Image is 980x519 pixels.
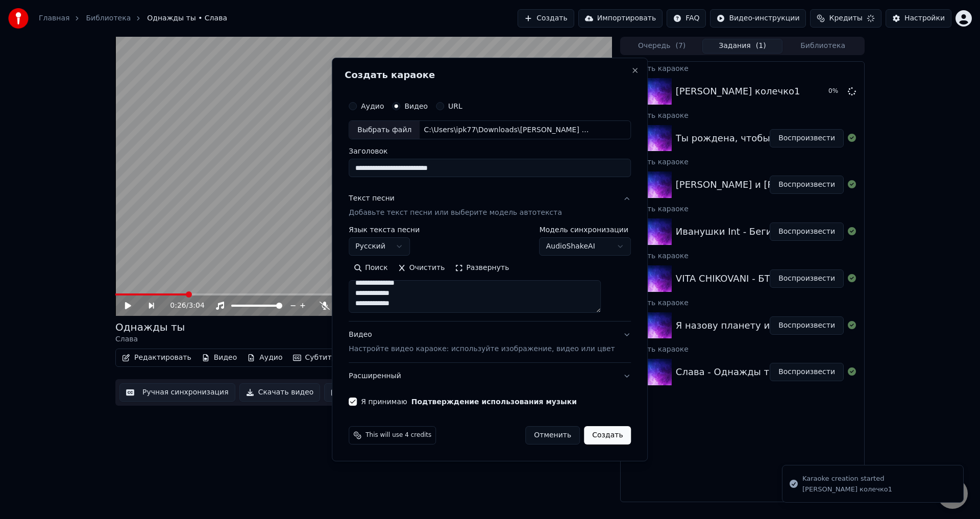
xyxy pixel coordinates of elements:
div: C:\Users\ipk77\Downloads\[PERSON_NAME] колечко1.mp4 [420,125,593,135]
button: Я принимаю [411,398,577,405]
label: Я принимаю [361,398,577,405]
h2: Создать караоке [345,70,635,80]
div: Текст песни [349,194,395,204]
button: Создать [584,426,631,444]
label: Модель синхронизации [540,227,631,234]
label: Язык текста песни [349,227,420,234]
button: ВидеоНастройте видео караоке: используйте изображение, видео или цвет [349,322,631,363]
button: Развернуть [450,260,514,277]
label: Заголовок [349,148,631,155]
button: Текст песниДобавьте текст песни или выберите модель автотекста [349,186,631,227]
label: URL [448,103,462,110]
p: Добавьте текст песни или выберите модель автотекста [349,208,562,218]
button: Очистить [393,260,450,277]
p: Настройте видео караоке: используйте изображение, видео или цвет [349,344,615,354]
div: Текст песниДобавьте текст песни или выберите модель автотекста [349,227,631,322]
button: Отменить [525,426,580,444]
label: Аудио [361,103,384,110]
div: Выбрать файл [349,121,420,139]
button: Расширенный [349,363,631,389]
button: Поиск [349,260,393,277]
span: This will use 4 credits [365,431,431,439]
label: Видео [404,103,428,110]
div: Видео [349,330,615,355]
